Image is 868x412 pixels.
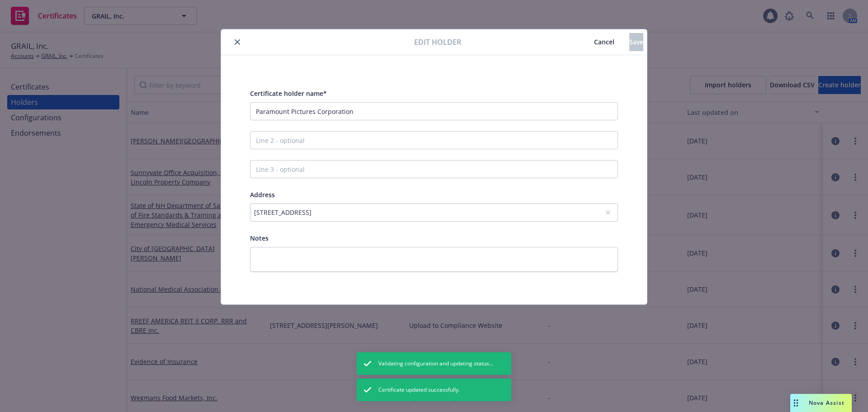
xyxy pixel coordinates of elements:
[250,190,275,199] span: Address
[809,399,844,407] span: Nova Assist
[254,208,605,217] div: [STREET_ADDRESS]
[250,89,327,98] span: Certificate holder name*
[250,204,618,222] button: [STREET_ADDRESS]
[250,131,618,149] input: Line 2 - optional
[250,160,618,178] input: Line 3 - optional
[790,394,802,412] div: Drag to move
[378,386,460,394] span: Certificate updated successfully.
[250,102,618,120] input: Line 1
[378,360,493,368] span: Validating configuration and updating status...
[250,234,269,242] span: Notes
[790,394,852,412] button: Nova Assist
